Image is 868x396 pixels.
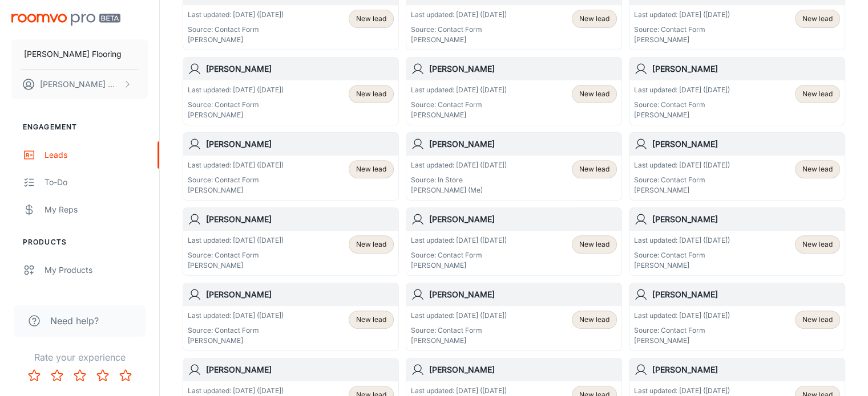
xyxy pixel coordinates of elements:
[429,288,617,301] h6: [PERSON_NAME]
[634,35,730,45] p: [PERSON_NAME]
[206,364,394,376] h6: [PERSON_NAME]
[634,175,730,185] p: Source: Contact Form
[411,325,507,336] p: Source: Contact Form
[411,336,507,346] p: [PERSON_NAME]
[411,110,507,120] p: [PERSON_NAME]
[411,160,507,170] p: Last updated: [DATE] ([DATE])
[183,283,399,351] a: [PERSON_NAME]Last updated: [DATE] ([DATE])Source: Contact Form[PERSON_NAME]New lead
[652,364,840,376] h6: [PERSON_NAME]
[634,10,730,20] p: Last updated: [DATE] ([DATE])
[652,213,840,226] h6: [PERSON_NAME]
[411,235,507,246] p: Last updated: [DATE] ([DATE])
[406,132,622,201] a: [PERSON_NAME]Last updated: [DATE] ([DATE])Source: In Store[PERSON_NAME] (Me)New lead
[634,386,730,396] p: Last updated: [DATE] ([DATE])
[45,203,148,216] div: My Reps
[629,57,845,125] a: [PERSON_NAME]Last updated: [DATE] ([DATE])Source: Contact Form[PERSON_NAME]New lead
[579,315,609,325] span: New lead
[356,239,386,250] span: New lead
[50,314,99,328] span: Need help?
[11,14,120,26] img: Roomvo PRO Beta
[356,315,386,325] span: New lead
[114,364,137,387] button: Rate 5 star
[629,132,845,201] a: [PERSON_NAME]Last updated: [DATE] ([DATE])Source: Contact Form[PERSON_NAME]New lead
[634,336,730,346] p: [PERSON_NAME]
[629,283,845,351] a: [PERSON_NAME]Last updated: [DATE] ([DATE])Source: Contact Form[PERSON_NAME]New lead
[634,185,730,195] p: [PERSON_NAME]
[411,10,507,20] p: Last updated: [DATE] ([DATE])
[188,235,284,246] p: Last updated: [DATE] ([DATE])
[188,260,284,271] p: [PERSON_NAME]
[411,85,507,95] p: Last updated: [DATE] ([DATE])
[406,207,622,276] a: [PERSON_NAME]Last updated: [DATE] ([DATE])Source: Contact Form[PERSON_NAME]New lead
[188,311,284,321] p: Last updated: [DATE] ([DATE])
[11,39,148,69] button: [PERSON_NAME] Flooring
[634,235,730,246] p: Last updated: [DATE] ([DATE])
[634,110,730,120] p: [PERSON_NAME]
[45,149,148,161] div: Leads
[652,138,840,150] h6: [PERSON_NAME]
[91,364,114,387] button: Rate 4 star
[206,63,394,75] h6: [PERSON_NAME]
[411,386,507,396] p: Last updated: [DATE] ([DATE])
[411,100,507,110] p: Source: Contact Form
[188,325,284,336] p: Source: Contact Form
[11,70,148,99] button: [PERSON_NAME] Wood
[188,336,284,346] p: [PERSON_NAME]
[206,288,394,301] h6: [PERSON_NAME]
[406,57,622,125] a: [PERSON_NAME]Last updated: [DATE] ([DATE])Source: Contact Form[PERSON_NAME]New lead
[429,138,617,150] h6: [PERSON_NAME]
[429,364,617,376] h6: [PERSON_NAME]
[188,25,284,35] p: Source: Contact Form
[411,311,507,321] p: Last updated: [DATE] ([DATE])
[629,207,845,276] a: [PERSON_NAME]Last updated: [DATE] ([DATE])Source: Contact Form[PERSON_NAME]New lead
[634,325,730,336] p: Source: Contact Form
[188,85,284,95] p: Last updated: [DATE] ([DATE])
[45,176,148,189] div: To-do
[579,89,609,99] span: New lead
[40,78,120,91] p: [PERSON_NAME] Wood
[634,260,730,271] p: [PERSON_NAME]
[429,213,617,226] h6: [PERSON_NAME]
[188,35,284,45] p: [PERSON_NAME]
[183,57,399,125] a: [PERSON_NAME]Last updated: [DATE] ([DATE])Source: Contact Form[PERSON_NAME]New lead
[411,25,507,35] p: Source: Contact Form
[356,164,386,174] span: New lead
[406,283,622,351] a: [PERSON_NAME]Last updated: [DATE] ([DATE])Source: Contact Form[PERSON_NAME]New lead
[24,48,122,60] p: [PERSON_NAME] Flooring
[634,100,730,110] p: Source: Contact Form
[634,250,730,260] p: Source: Contact Form
[579,164,609,174] span: New lead
[23,364,46,387] button: Rate 1 star
[411,35,507,45] p: [PERSON_NAME]
[206,138,394,150] h6: [PERSON_NAME]
[206,213,394,226] h6: [PERSON_NAME]
[188,175,284,185] p: Source: Contact Form
[411,250,507,260] p: Source: Contact Form
[634,160,730,170] p: Last updated: [DATE] ([DATE])
[411,260,507,271] p: [PERSON_NAME]
[802,315,833,325] span: New lead
[9,350,150,364] p: Rate your experience
[188,10,284,20] p: Last updated: [DATE] ([DATE])
[634,311,730,321] p: Last updated: [DATE] ([DATE])
[188,250,284,260] p: Source: Contact Form
[356,89,386,99] span: New lead
[429,63,617,75] h6: [PERSON_NAME]
[356,14,386,24] span: New lead
[68,364,91,387] button: Rate 3 star
[634,85,730,95] p: Last updated: [DATE] ([DATE])
[183,207,399,276] a: [PERSON_NAME]Last updated: [DATE] ([DATE])Source: Contact Form[PERSON_NAME]New lead
[45,291,148,304] div: Suppliers
[634,25,730,35] p: Source: Contact Form
[802,14,833,24] span: New lead
[183,132,399,201] a: [PERSON_NAME]Last updated: [DATE] ([DATE])Source: Contact Form[PERSON_NAME]New lead
[188,160,284,170] p: Last updated: [DATE] ([DATE])
[802,239,833,250] span: New lead
[802,89,833,99] span: New lead
[188,110,284,120] p: [PERSON_NAME]
[579,239,609,250] span: New lead
[579,14,609,24] span: New lead
[411,185,507,195] p: [PERSON_NAME] (Me)
[411,175,507,185] p: Source: In Store
[45,264,148,276] div: My Products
